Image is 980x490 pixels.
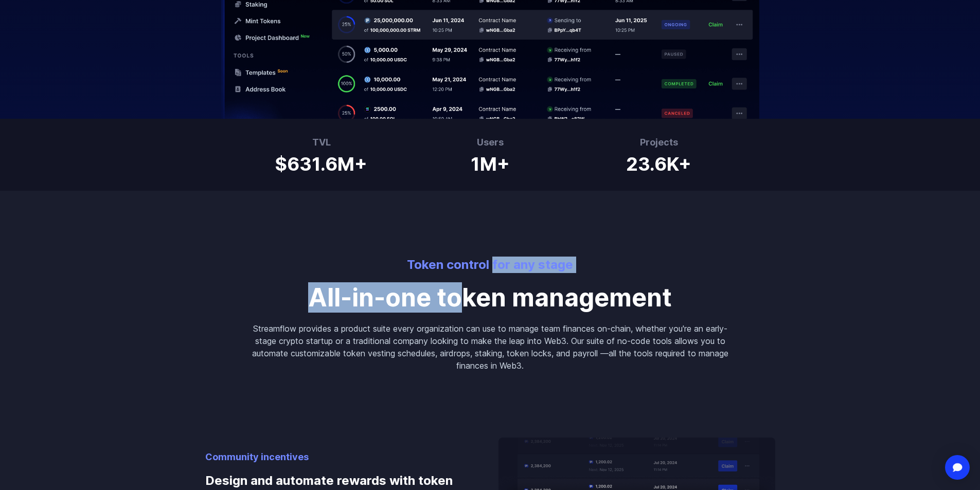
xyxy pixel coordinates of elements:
p: Token control for any stage [252,257,729,273]
div: Open Intercom Messenger [945,455,970,480]
h1: $631.6M+ [275,150,367,174]
h3: Projects [626,135,691,150]
h1: 23.6K+ [626,150,691,174]
p: Community incentives [205,450,466,464]
h3: Users [471,135,510,150]
p: Streamflow provides a product suite every organization can use to manage team finances on-chain, ... [252,322,729,372]
p: All-in-one token management [252,285,729,310]
h1: 1M+ [471,150,510,174]
h3: TVL [275,135,367,150]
